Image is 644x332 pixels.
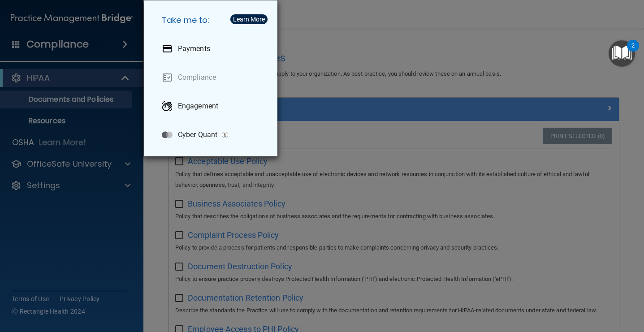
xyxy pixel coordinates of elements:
iframe: Drift Widget Chat Controller [489,268,633,304]
button: Open Resource Center, 2 new notifications [609,40,635,67]
p: Payments [178,44,210,53]
h5: Take me to: [155,8,270,33]
p: Engagement [178,102,218,111]
a: Payments [155,36,270,61]
p: Cyber Quant [178,130,217,139]
a: Compliance [155,65,270,90]
div: 2 [631,46,635,57]
a: Engagement [155,94,270,119]
a: Cyber Quant [155,122,270,147]
div: Learn More [233,16,265,22]
button: Learn More [230,14,268,24]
